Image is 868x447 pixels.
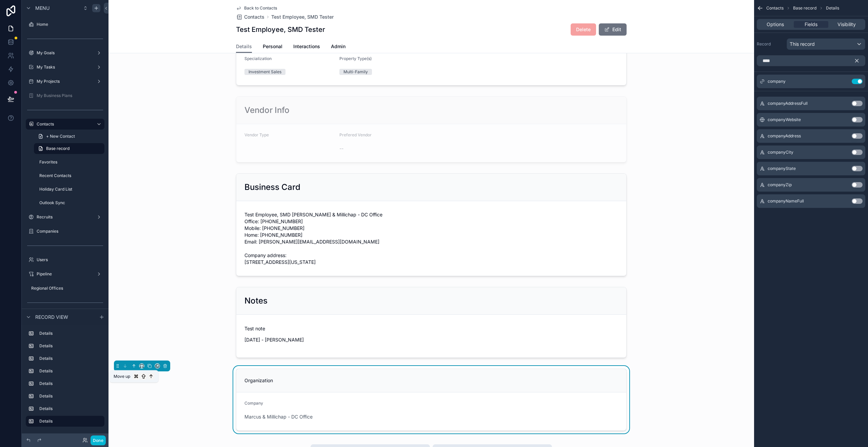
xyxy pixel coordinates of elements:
[293,43,320,50] span: Interactions
[26,212,104,222] a: Recruits
[244,377,273,383] span: Organization
[768,150,793,155] span: companyCity
[768,133,801,139] span: companyAddress
[26,19,104,30] a: Home
[37,22,103,27] label: Home
[26,62,104,73] a: My Tasks
[34,143,104,154] a: Base record
[114,374,130,379] span: Move up
[39,159,103,165] label: Favorites
[293,40,320,54] a: Interactions
[39,419,99,424] label: Details
[599,23,627,36] button: Edit
[91,435,106,445] button: Done
[768,79,786,84] span: company
[34,170,104,181] a: Recent Contacts
[37,64,94,70] label: My Tasks
[46,146,70,151] span: Base record
[37,79,94,84] label: My Projects
[805,21,817,28] span: Fields
[22,325,108,433] div: scrollable content
[34,131,104,142] a: + New Contact
[35,314,68,320] span: Record view
[768,182,792,188] span: companyZip
[37,257,103,263] label: Users
[793,5,816,11] span: Base record
[331,43,346,50] span: Admin
[766,5,784,11] span: Contacts
[39,200,103,206] label: Outlook Sync
[39,343,102,349] label: Details
[236,43,252,50] span: Details
[768,101,808,106] span: companyAddressFull
[37,214,94,220] label: Recruits
[37,229,103,234] label: Companies
[236,25,325,34] h1: Test Employee, SMD Tester
[26,269,104,279] a: Pipeline
[236,14,264,20] a: Contacts
[768,117,801,122] span: companyWebsite
[236,40,252,53] a: Details
[263,43,282,50] span: Personal
[31,286,103,291] label: Regional Offices
[26,119,104,130] a: Contacts
[236,5,277,11] a: Back to Contacts
[35,5,50,12] span: Menu
[768,198,804,204] span: companyNameFull
[39,368,102,374] label: Details
[26,76,104,87] a: My Projects
[34,157,104,168] a: Favorites
[39,173,103,178] label: Recent Contacts
[331,40,346,54] a: Admin
[26,254,104,265] a: Users
[39,393,102,399] label: Details
[37,271,94,277] label: Pipeline
[37,93,103,98] label: My Business Plans
[787,38,865,50] button: This record
[263,40,282,54] a: Personal
[39,406,102,411] label: Details
[39,331,102,336] label: Details
[271,14,334,20] a: Test Employee, SMD Tester
[757,41,784,47] label: Record
[767,21,784,28] span: Options
[26,90,104,101] a: My Business Plans
[39,356,102,361] label: Details
[39,187,103,192] label: Holiday Card List
[244,413,313,420] a: Marcus & Millichap - DC Office
[26,226,104,237] a: Companies
[26,47,104,58] a: My Goals
[34,184,104,195] a: Holiday Card List
[26,283,104,294] a: Regional Offices
[39,381,102,386] label: Details
[37,50,94,56] label: My Goals
[244,5,277,11] span: Back to Contacts
[826,5,839,11] span: Details
[37,121,91,127] label: Contacts
[790,41,815,47] span: This record
[244,401,263,406] span: Company
[244,14,264,20] span: Contacts
[768,166,796,171] span: companyState
[837,21,856,28] span: Visibility
[34,197,104,208] a: Outlook Sync
[46,134,75,139] span: + New Contact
